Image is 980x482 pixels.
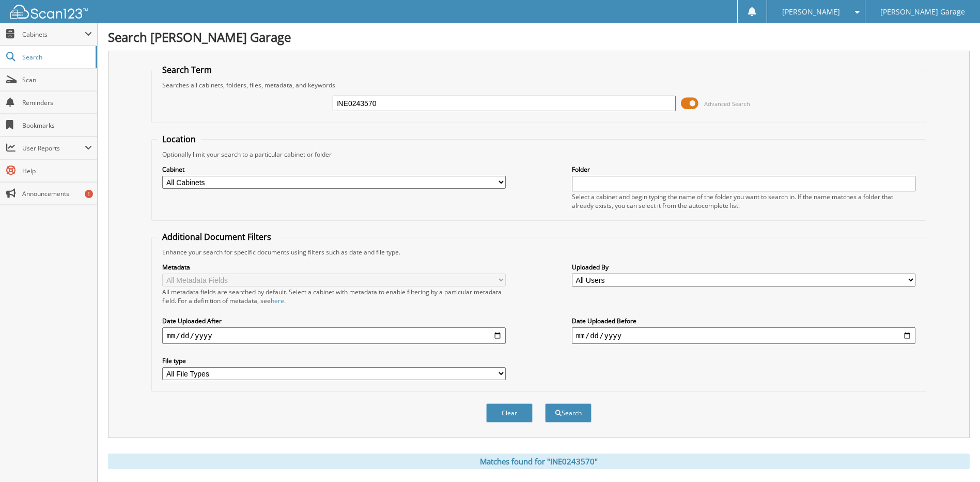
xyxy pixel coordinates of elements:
[22,167,92,175] span: Help
[572,317,915,325] label: Date Uploaded Before
[572,327,915,344] input: end
[545,403,592,423] button: Search
[108,454,970,469] div: Matches found for "INE0243570"
[572,165,915,174] label: Folder
[880,9,965,15] span: [PERSON_NAME] Garage
[22,98,92,107] span: Reminders
[162,165,506,174] label: Cabinet
[157,231,276,243] legend: Additional Document Filters
[162,317,506,325] label: Date Uploaded After
[162,288,506,305] div: All metadata fields are searched by default. Select a cabinet with metadata to enable filtering b...
[157,133,201,145] legend: Location
[782,9,840,15] span: [PERSON_NAME]
[10,5,88,19] img: scan123-logo-white.svg
[22,53,90,62] span: Search
[22,189,92,198] span: Announcements
[22,76,92,84] span: Scan
[157,150,920,159] div: Optionally limit your search to a particular cabinet or folder
[704,100,750,108] span: Advanced Search
[85,190,93,198] div: 1
[108,28,970,46] h1: Search [PERSON_NAME] Garage
[157,248,920,257] div: Enhance your search for specific documents using filters such as date and file type.
[157,81,920,89] div: Searches all cabinets, folders, files, metadata, and keywords
[22,30,85,39] span: Cabinets
[486,403,533,423] button: Clear
[22,144,85,153] span: User Reports
[162,327,506,344] input: start
[22,121,92,130] span: Bookmarks
[271,296,284,305] a: here
[162,356,506,365] label: File type
[162,263,506,272] label: Metadata
[157,64,217,76] legend: Search Term
[572,192,915,210] div: Select a cabinet and begin typing the name of the folder you want to search in. If the name match...
[572,263,915,272] label: Uploaded By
